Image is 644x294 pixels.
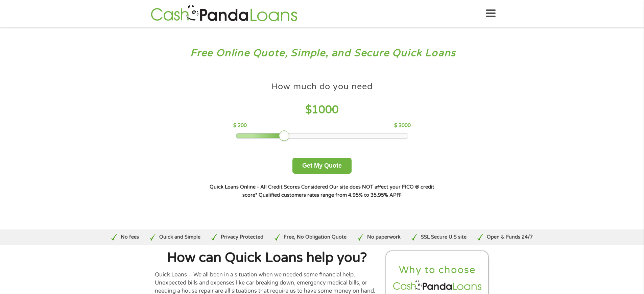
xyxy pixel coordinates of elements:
[312,103,339,116] span: 1000
[233,122,247,129] p: $ 200
[20,47,625,59] h3: Free Online Quote, Simple, and Secure Quick Loans
[159,234,200,241] p: Quick and Simple
[392,264,483,276] h2: Why to choose
[155,251,379,265] h1: How can Quick Loans help you?
[394,122,411,129] p: $ 3000
[210,184,328,190] strong: Quick Loans Online - All Credit Scores Considered
[487,234,533,241] p: Open & Funds 24/7
[421,234,467,241] p: SSL Secure U.S site
[292,158,352,174] button: Get My Quote
[149,4,300,23] img: GetLoanNow Logo
[242,184,434,198] strong: Our site does NOT affect your FICO ® credit score*
[121,234,139,241] p: No fees
[259,192,402,198] strong: Qualified customers rates range from 4.95% to 35.95% APR¹
[271,81,373,92] h4: How much do you need
[284,234,347,241] p: Free, No Obligation Quote
[221,234,263,241] p: Privacy Protected
[367,234,401,241] p: No paperwork
[233,103,411,117] h4: $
